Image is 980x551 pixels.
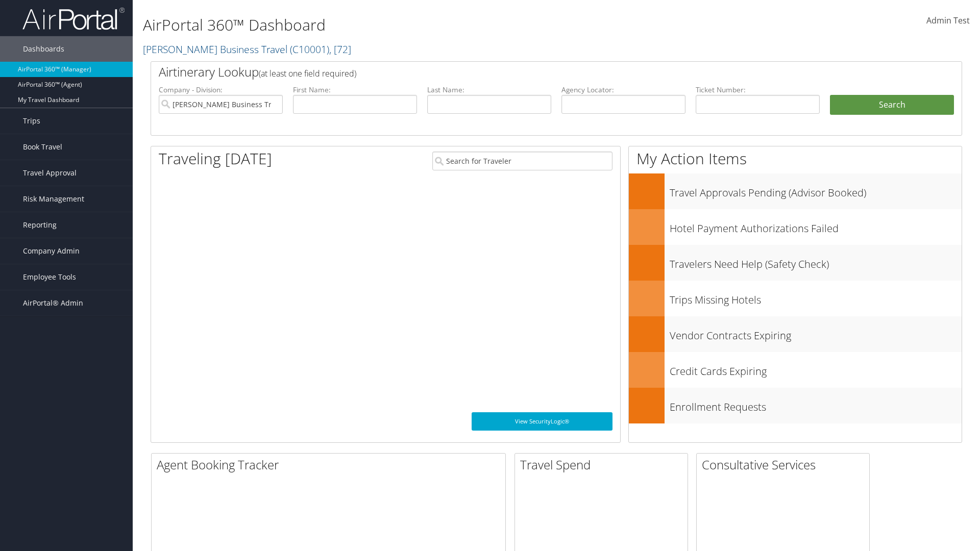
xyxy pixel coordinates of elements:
h3: Travelers Need Help (Safety Check) [670,252,962,271]
h2: Airtinerary Lookup [159,63,887,81]
h3: Vendor Contracts Expiring [670,323,962,343]
h1: Traveling [DATE] [159,148,272,169]
img: airportal-logo.png [22,7,125,31]
a: [PERSON_NAME] Business Travel [143,42,351,56]
span: Employee Tools [23,264,76,290]
button: Search [830,95,954,115]
span: (at least one field required) [259,68,356,79]
a: Travelers Need Help (Safety Check) [629,245,962,281]
a: Enrollment Requests [629,388,962,423]
a: Travel Approvals Pending (Advisor Booked) [629,173,962,209]
span: AirPortal® Admin [23,290,83,316]
span: Dashboards [23,36,64,62]
span: , [ 72 ] [329,42,351,56]
h2: Consultative Services [702,456,869,473]
span: Company Admin [23,238,80,264]
h2: Travel Spend [520,456,688,473]
label: Last Name: [427,85,551,95]
a: Trips Missing Hotels [629,281,962,316]
label: Ticket Number: [696,85,820,95]
h1: My Action Items [629,148,962,169]
h3: Trips Missing Hotels [670,288,962,307]
span: Reporting [23,212,57,238]
h3: Travel Approvals Pending (Advisor Booked) [670,181,962,200]
a: Vendor Contracts Expiring [629,316,962,352]
span: Book Travel [23,134,62,160]
a: View SecurityLogic® [472,412,612,431]
h3: Credit Cards Expiring [670,359,962,379]
label: Agency Locator: [561,85,685,95]
label: Company - Division: [159,85,283,95]
span: Trips [23,108,40,134]
a: Admin Test [926,5,970,37]
input: Search for Traveler [432,152,612,170]
span: Risk Management [23,186,84,212]
h3: Hotel Payment Authorizations Failed [670,216,962,236]
h2: Agent Booking Tracker [157,456,505,473]
a: Hotel Payment Authorizations Failed [629,209,962,245]
label: First Name: [293,85,417,95]
h3: Enrollment Requests [670,395,962,414]
span: ( C10001 ) [290,42,329,56]
h1: AirPortal 360™ Dashboard [143,14,694,36]
span: Travel Approval [23,160,77,186]
a: Credit Cards Expiring [629,352,962,388]
span: Admin Test [926,15,970,26]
